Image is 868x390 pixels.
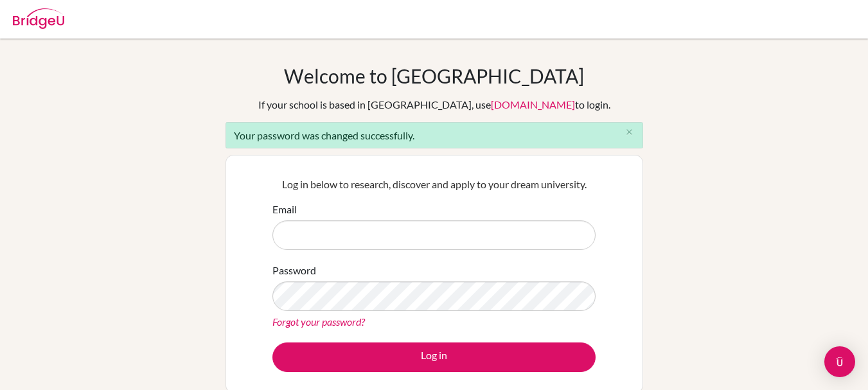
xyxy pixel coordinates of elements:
[258,97,610,112] div: If your school is based in [GEOGRAPHIC_DATA], use to login.
[272,263,316,278] label: Password
[624,127,634,137] i: close
[272,177,596,192] p: Log in below to research, discover and apply to your dream university.
[617,123,642,142] button: Close
[824,346,855,377] div: Open Intercom Messenger
[272,202,297,217] label: Email
[226,122,643,148] div: Your password was changed successfully.
[491,98,575,111] a: [DOMAIN_NAME]
[272,315,365,328] a: Forgot your password?
[284,64,584,87] h1: Welcome to [GEOGRAPHIC_DATA]
[13,8,64,29] img: Bridge-U
[272,342,596,372] button: Log in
